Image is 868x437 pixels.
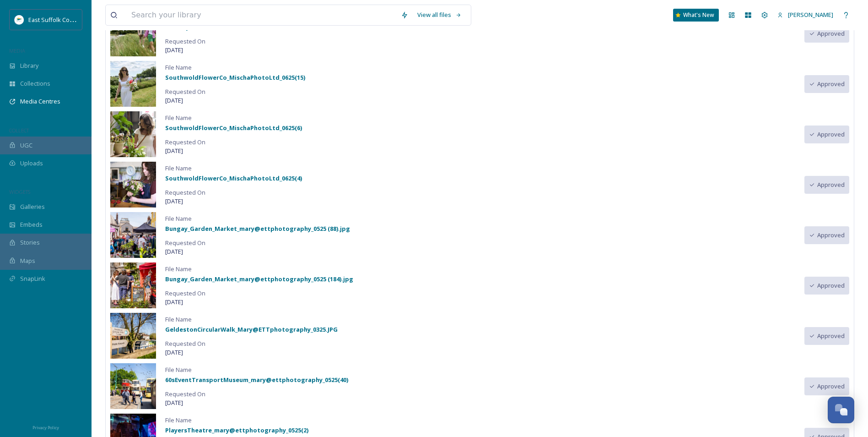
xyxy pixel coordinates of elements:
[165,416,308,425] span: File Name
[804,226,849,244] button: Approved
[110,162,156,208] img: 718608ef-d9f2-4c2e-bc2d-fcd066e2c1b5.jpg
[110,313,156,359] img: b687c2fa-a1d2-4e93-afa6-a83e0d2e6e10.jpg
[165,265,353,273] span: File Name
[110,111,156,157] img: 97887884-f875-4987-82be-978bd74406c0.jpg
[804,25,849,43] button: Approved
[165,73,305,82] strong: SouthwoldFlowerCo_MischaPhotoLtd_0625(15)
[165,298,353,306] span: [DATE]
[165,366,348,374] span: File Name
[20,274,45,283] span: SnapLink
[165,188,302,197] span: Requested On
[804,126,849,143] button: Approved
[165,247,350,256] span: [DATE]
[165,197,302,206] span: [DATE]
[20,79,50,88] span: Collections
[165,96,305,105] span: [DATE]
[9,127,29,134] span: COLLECT
[165,348,338,357] span: [DATE]
[828,397,854,423] button: Open Chat
[127,5,396,25] input: Search your library
[110,11,156,56] img: 6c52fce9-b3ca-4c69-8fba-1c47e2736cee.jpg
[165,339,338,348] span: Requested On
[15,15,24,24] img: ESC%20Logo.png
[165,37,271,46] span: Requested On
[165,174,302,182] strong: SouthwoldFlowerCo_MischaPhotoLtd_0625(4)
[165,239,350,247] span: Requested On
[20,141,32,150] span: UGC
[804,327,849,345] button: Approved
[165,23,271,31] strong: RiverBlyth_MischaPhotoLtd_0625(3)
[165,376,348,384] strong: 60sEventTransportMuseum_mary@ettphotography_0525(40)
[165,87,305,96] span: Requested On
[165,147,302,155] span: [DATE]
[165,63,305,72] span: File Name
[20,257,35,265] span: Maps
[110,363,156,409] img: aeac7053-da58-4719-a099-5e68b4605539.jpg
[9,188,30,195] span: WIDGETS
[165,124,302,132] strong: SouthwoldFlowerCo_MischaPhotoLtd_0625(6)
[165,275,353,283] strong: Bungay_Garden_Market_mary@ettphotography_0525 (184).jpg
[804,75,849,93] button: Approved
[20,202,45,211] span: Galleries
[165,325,338,333] strong: GeldestonCircularWalk_Mary@ETTphotography_0325.JPG
[110,262,156,308] img: ed29e9cd-cac9-4a3b-a566-0870bf8f51e5.jpg
[804,277,849,295] button: Approved
[32,425,59,431] span: Privacy Policy
[804,377,849,395] button: Approved
[9,47,25,54] span: MEDIA
[110,61,156,107] img: ddb74227-2d7d-46f3-ad9d-a9d4e7c9a42c.jpg
[165,214,350,223] span: File Name
[165,114,302,122] span: File Name
[28,15,82,24] span: East Suffolk Council
[413,6,466,24] a: View all files
[165,399,348,407] span: [DATE]
[20,159,43,168] span: Uploads
[20,220,43,229] span: Embeds
[20,97,60,106] span: Media Centres
[165,164,302,173] span: File Name
[110,212,156,258] img: aac0ba5f-cca4-46cb-af95-4e67f9cec71c.jpg
[165,224,350,233] strong: Bungay_Garden_Market_mary@ettphotography_0525 (88).jpg
[32,421,59,432] a: Privacy Policy
[165,46,271,55] span: [DATE]
[20,61,38,70] span: Library
[165,289,353,298] span: Requested On
[673,9,719,22] a: What's New
[804,176,849,194] button: Approved
[165,138,302,147] span: Requested On
[20,238,40,247] span: Stories
[788,11,833,19] span: [PERSON_NAME]
[165,315,338,324] span: File Name
[165,390,348,399] span: Requested On
[165,426,308,434] strong: PlayersTheatre_mary@ettphotography_0525(2)
[773,6,838,24] a: [PERSON_NAME]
